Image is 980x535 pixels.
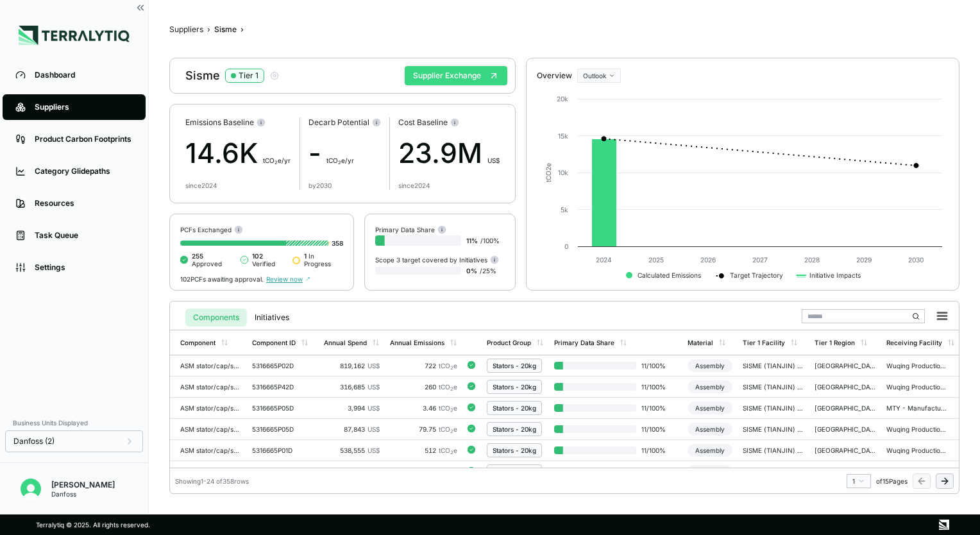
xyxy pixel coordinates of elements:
span: t CO e/yr [326,157,354,164]
div: Dashboard [35,70,133,80]
span: 102 PCFs awaiting approval. [180,275,264,283]
div: Stators - 20kg [493,362,536,369]
div: Assembly [688,423,732,436]
div: Showing 1 - 24 of 358 rows [175,477,249,485]
div: Business Units Displayed [5,415,143,430]
div: SISME (TIANJIN) ELECTRIC MOTOR CO., - [GEOGRAPHIC_DATA] [743,446,804,454]
div: [GEOGRAPHIC_DATA] [815,362,876,369]
div: 260 [390,383,457,391]
span: 11 / 100 % [636,404,677,412]
span: 11 / 100 % [636,446,677,454]
div: Component ID [252,339,296,346]
div: Decarb Potential [308,117,381,128]
span: tCO e [439,404,457,412]
text: 2027 [752,256,768,264]
span: Danfoss (2) [13,436,55,446]
div: Tier 1 Region [815,339,855,346]
span: t CO e/yr [263,157,291,164]
text: 2026 [700,256,716,264]
div: Sisme [214,24,237,35]
span: In Progress [304,252,343,267]
div: Assembly [688,380,732,393]
span: of 15 Pages [876,477,908,485]
sub: 2 [275,160,278,166]
div: Tier 1 Facility [743,339,785,346]
button: Supplier Exchange [405,66,507,85]
sub: 2 [450,365,453,371]
button: Outlook [577,69,621,83]
div: [GEOGRAPHIC_DATA] [815,425,876,433]
div: 5316665P02D [252,362,314,369]
div: [PERSON_NAME] [51,480,115,490]
div: Receiving Facility [886,339,942,346]
text: 2030 [908,256,924,264]
div: SISME (TIANJIN) ELECTRIC MOTOR CO., - [GEOGRAPHIC_DATA] [743,425,804,433]
div: 3,994 [324,404,380,412]
div: Assembly [688,359,732,372]
div: Sisme [185,68,280,83]
text: 20k [557,95,568,103]
div: SISME (TIANJIN) ELECTRIC MOTOR CO., - [GEOGRAPHIC_DATA] [743,404,804,412]
div: by 2030 [308,182,332,189]
div: ASM stator/cap/spacer S161-4 SISME [180,383,242,391]
div: [GEOGRAPHIC_DATA] [815,383,876,391]
text: 2025 [648,256,664,264]
span: US$ [367,425,380,433]
span: US$ [367,446,380,454]
span: / 25 % [480,267,496,275]
img: Jean-Baptiste Vinot [21,479,41,499]
sub: 2 [450,407,453,413]
div: Assembly [688,402,732,414]
span: 11 / 100 % [636,383,677,391]
span: US$ [367,383,380,391]
text: Calculated Emissions [638,271,701,279]
div: Settings [35,262,133,273]
div: Primary Data Share [375,225,446,234]
div: Wuqing Production CNCO F [886,383,948,391]
span: tCO e [439,425,457,433]
div: [GEOGRAPHIC_DATA] [815,446,876,454]
span: 102 [252,252,263,260]
div: ASM stator/cap/spacer SH090-3 SISME [180,404,242,412]
div: Category Glidepaths [35,166,133,176]
div: since 2024 [398,182,430,189]
div: Resources [35,198,133,208]
text: 2024 [596,256,612,264]
div: 5316665P05D [252,404,314,412]
span: US$ [367,362,380,369]
div: Material [688,339,713,346]
div: Stators - 20kg [493,404,536,412]
span: 1 [304,252,307,260]
text: tCO e [545,163,552,182]
button: Suppliers [169,24,203,35]
span: US$ [487,157,500,164]
div: MTY - Manufacturing Plant [886,404,948,412]
div: - [308,133,381,174]
sub: 2 [450,386,453,392]
span: 0 % [466,267,477,275]
tspan: 2 [545,167,552,171]
text: 2028 [804,256,820,264]
button: Initiatives [247,309,297,327]
div: Annual Emissions [390,339,444,346]
sub: 2 [338,160,341,166]
sub: 2 [450,450,453,455]
span: tCO e [439,362,457,369]
div: 819,162 [324,362,380,369]
div: Wuqing Production CNCO F [886,446,948,454]
span: 255 [192,252,203,260]
span: tCO e [439,446,457,454]
div: Cost Baseline [398,117,500,128]
div: Stators - 20kg [493,446,536,454]
div: Suppliers [35,102,133,112]
div: Product Carbon Footprints [35,134,133,144]
div: Assembly [688,465,732,478]
div: [GEOGRAPHIC_DATA] [815,404,876,412]
div: 5316665P01D [252,446,314,454]
div: 5316665P05D [252,425,314,433]
div: Wuqing Production CNCO F [886,425,948,433]
button: Components [185,309,247,327]
div: ASM stator/cap/space SH120-4 SISME [180,362,242,369]
div: 3.46 [390,404,457,412]
text: 0 [564,242,568,250]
